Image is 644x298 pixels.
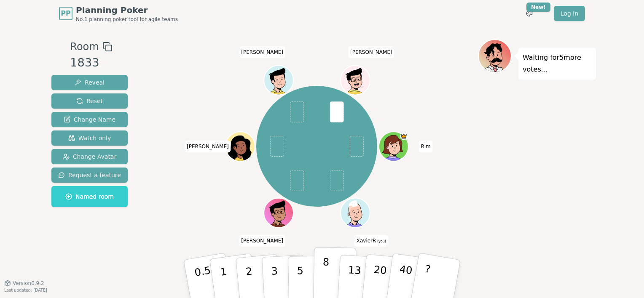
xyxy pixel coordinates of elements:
[65,192,114,201] span: Named room
[239,46,285,58] span: Click to change your name
[51,75,128,90] button: Reveal
[239,235,285,247] span: Click to change your name
[51,149,128,164] button: Change Avatar
[4,280,44,287] button: Version0.9.2
[51,130,128,146] button: Watch only
[419,141,432,152] span: Click to change your name
[51,168,128,183] button: Request a feature
[63,152,117,161] span: Change Avatar
[76,16,178,23] span: No.1 planning poker tool for agile teams
[185,141,231,152] span: Click to change your name
[348,46,394,58] span: Click to change your name
[68,134,111,142] span: Watch only
[526,3,550,12] div: New!
[76,4,178,16] span: Planning Poker
[76,97,103,105] span: Reset
[354,235,388,247] span: Click to change your name
[13,280,44,287] span: Version 0.9.2
[58,171,121,179] span: Request a feature
[51,186,128,207] button: Named room
[61,8,70,19] span: PP
[554,6,585,21] a: Log in
[51,112,128,127] button: Change Name
[59,4,178,23] a: PPPlanning PokerNo.1 planning poker tool for agile teams
[400,133,408,140] span: Rim is the host
[70,54,112,72] div: 1833
[64,115,115,124] span: Change Name
[376,239,386,243] span: (you)
[51,93,128,109] button: Reset
[70,39,99,54] span: Room
[75,78,105,87] span: Reveal
[522,6,537,21] button: New!
[341,199,369,226] button: Click to change your avatar
[523,52,592,75] p: Waiting for 5 more votes...
[4,288,47,293] span: Last updated: [DATE]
